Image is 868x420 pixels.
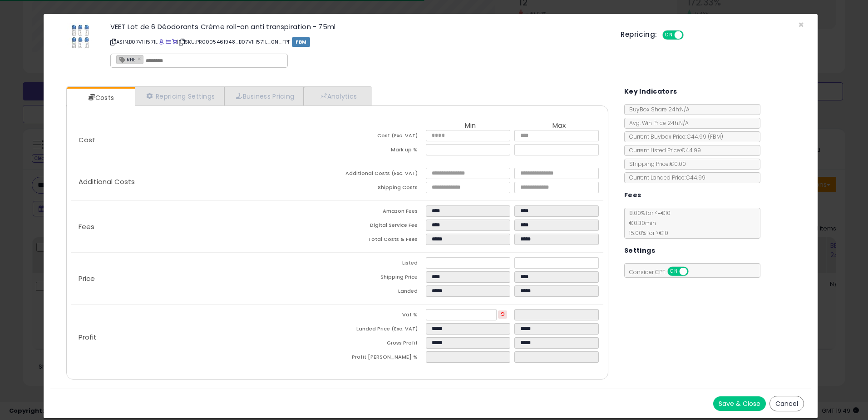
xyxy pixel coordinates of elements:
td: Gross Profit [337,337,426,351]
h3: VEET Lot de 6 Déodorants Crème roll-on anti transpiration - 75ml [110,23,607,30]
a: Repricing Settings [135,87,225,105]
td: Shipping Price [337,271,426,285]
span: RHE [117,55,135,63]
p: ASIN: B07V1H571L | SKU: PR0005461948_B07V1H571L_0N_FPF [110,35,607,49]
td: Profit [PERSON_NAME] % [337,351,426,365]
span: Current Landed Price: €44.99 [625,174,705,181]
p: Fees [71,223,337,230]
td: Shipping Costs [337,182,426,196]
span: ON [668,268,680,275]
a: Costs [67,89,134,107]
span: 8.00 % for <= €10 [625,209,671,237]
span: Avg. Win Price 24h: N/A [625,119,689,127]
h5: Repricing: [621,31,657,38]
p: Price [71,275,337,282]
span: ( FBM ) [708,133,723,140]
button: Cancel [769,396,804,411]
td: Landed [337,285,426,300]
td: Additional Costs (Exc. VAT) [337,168,426,182]
h5: Settings [624,245,655,256]
td: Listed [337,257,426,271]
span: OFF [682,31,697,39]
a: All offer listings [166,38,171,45]
td: Amazon Fees [337,205,426,220]
td: Cost (Exc. VAT) [337,130,426,144]
span: Current Listed Price: €44.99 [625,146,701,154]
td: Vat % [337,309,426,323]
span: OFF [687,268,701,275]
button: Save & Close [713,396,766,411]
span: FBM [292,37,310,47]
img: 417CQDYkMRL._SL60_.jpg [67,23,94,50]
th: Max [514,122,603,130]
p: Additional Costs [71,178,337,185]
span: ON [664,31,675,39]
a: × [138,55,143,63]
td: Digital Service Fee [337,220,426,234]
a: Analytics [304,87,371,105]
a: Your listing only [172,38,177,45]
td: Total Costs & Fees [337,234,426,248]
td: Mark up % [337,144,426,158]
h5: Fees [624,190,641,201]
span: €44.99 [686,133,723,140]
span: Current Buybox Price: [625,133,723,140]
a: Business Pricing [224,87,304,105]
span: Shipping Price: €0.00 [625,160,686,168]
td: Landed Price (Exc. VAT) [337,323,426,337]
p: Profit [71,334,337,341]
span: Consider CPT: [625,268,700,276]
th: Min [426,122,514,130]
span: × [798,18,804,31]
a: BuyBox page [159,38,164,45]
span: 15.00 % for > €10 [625,229,668,237]
h5: Key Indicators [624,86,677,97]
p: Cost [71,136,337,144]
span: €0.30 min [625,219,656,227]
span: BuyBox Share 24h: N/A [625,105,690,113]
